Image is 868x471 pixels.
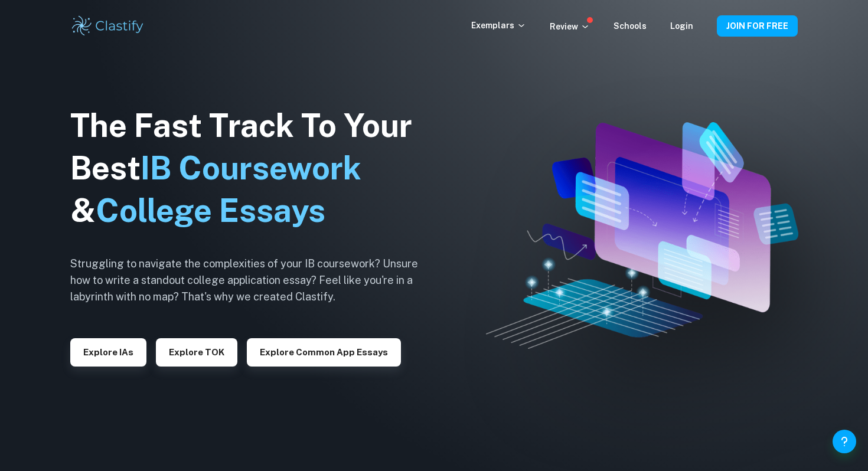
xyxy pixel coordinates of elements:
button: JOIN FOR FREE [717,15,798,37]
h1: The Fast Track To Your Best & [70,104,436,232]
a: Schools [614,21,647,31]
button: Help and Feedback [833,430,856,453]
a: Explore IAs [70,346,146,357]
button: Explore TOK [156,338,237,367]
img: Clastify hero [486,122,799,348]
a: Explore TOK [156,346,237,357]
span: College Essays [96,192,325,229]
button: Explore Common App essays [247,338,401,367]
p: Exemplars [471,19,526,32]
span: IB Coursework [141,149,361,187]
a: Explore Common App essays [247,346,401,357]
img: Clastify logo [70,14,145,38]
p: Review [550,20,590,33]
button: Explore IAs [70,338,146,367]
h6: Struggling to navigate the complexities of your IB coursework? Unsure how to write a standout col... [70,256,436,305]
a: Login [670,21,693,31]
